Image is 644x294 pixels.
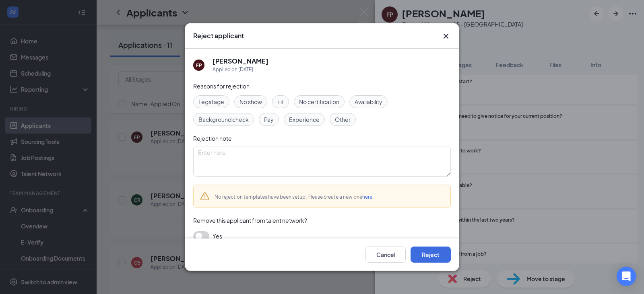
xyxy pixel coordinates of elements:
[335,115,351,124] span: Other
[441,31,451,41] button: Close
[365,247,406,263] button: Cancel
[213,66,268,74] div: Applied on [DATE]
[215,194,374,200] span: No rejection templates have been setup. Please create a new one .
[213,57,268,66] h5: [PERSON_NAME]
[193,217,307,224] span: Remove this applicant from talent network?
[198,97,224,106] span: Legal age
[196,62,202,69] div: FP
[213,231,222,241] span: Yes
[355,97,382,106] span: Availability
[299,97,339,106] span: No certification
[239,97,262,106] span: No show
[441,31,451,41] svg: Cross
[289,115,320,124] span: Experience
[193,31,244,40] h3: Reject applicant
[200,191,210,201] svg: Warning
[617,267,636,286] div: Open Intercom Messenger
[193,135,232,142] span: Rejection note
[411,247,451,263] button: Reject
[193,82,250,90] span: Reasons for rejection
[362,194,372,200] a: here
[198,115,249,124] span: Background check
[264,115,274,124] span: Pay
[277,97,284,106] span: Fit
